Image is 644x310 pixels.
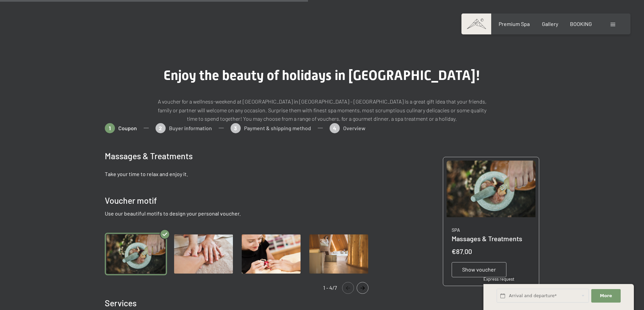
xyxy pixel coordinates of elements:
p: A voucher for a wellness-weekend at [GEOGRAPHIC_DATA] in [GEOGRAPHIC_DATA] – [GEOGRAPHIC_DATA] is... [153,97,491,123]
span: Enjoy the beauty of holidays in [GEOGRAPHIC_DATA]! [164,67,480,83]
a: BOOKING [570,21,592,27]
span: Express request [483,276,515,282]
button: More [591,289,620,303]
span: More [600,293,612,299]
a: Premium Spa [499,21,530,27]
a: Gallery [542,21,558,27]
